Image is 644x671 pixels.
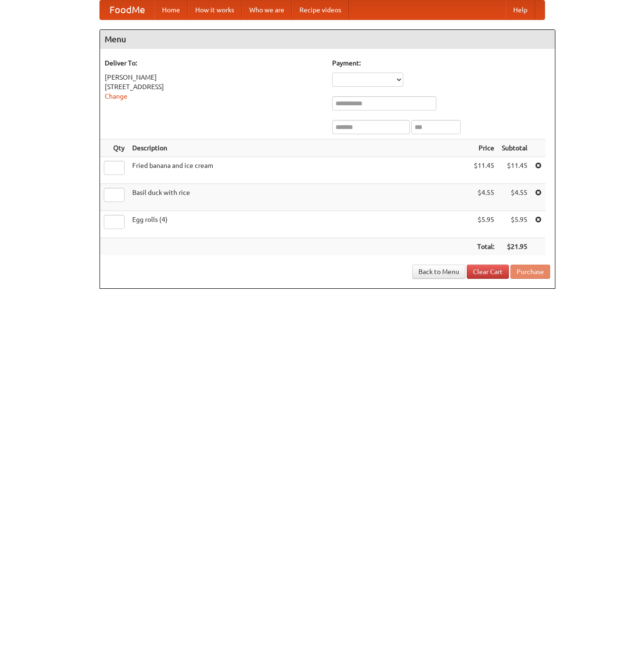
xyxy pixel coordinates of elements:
h4: Menu [100,30,555,49]
h5: Payment: [332,58,550,68]
th: Price [470,139,498,157]
td: Basil duck with rice [128,184,470,211]
a: FoodMe [100,0,154,19]
td: $5.95 [498,211,531,238]
a: Help [506,0,535,19]
td: $4.55 [470,184,498,211]
td: $4.55 [498,184,531,211]
th: Qty [100,139,128,157]
td: $11.45 [470,157,498,184]
th: Total: [470,238,498,256]
a: Home [154,0,188,19]
th: $21.95 [498,238,531,256]
a: Clear Cart [467,265,509,279]
td: Fried banana and ice cream [128,157,470,184]
button: Purchase [510,265,550,279]
div: [PERSON_NAME] [105,73,323,82]
a: Back to Menu [412,265,465,279]
td: $5.95 [470,211,498,238]
div: [STREET_ADDRESS] [105,82,323,92]
h5: Deliver To: [105,58,323,68]
td: Egg rolls (4) [128,211,470,238]
a: Recipe videos [292,0,349,19]
a: Who we are [242,0,292,19]
td: $11.45 [498,157,531,184]
th: Subtotal [498,139,531,157]
a: How it works [188,0,242,19]
a: Change [105,92,127,100]
th: Description [128,139,470,157]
